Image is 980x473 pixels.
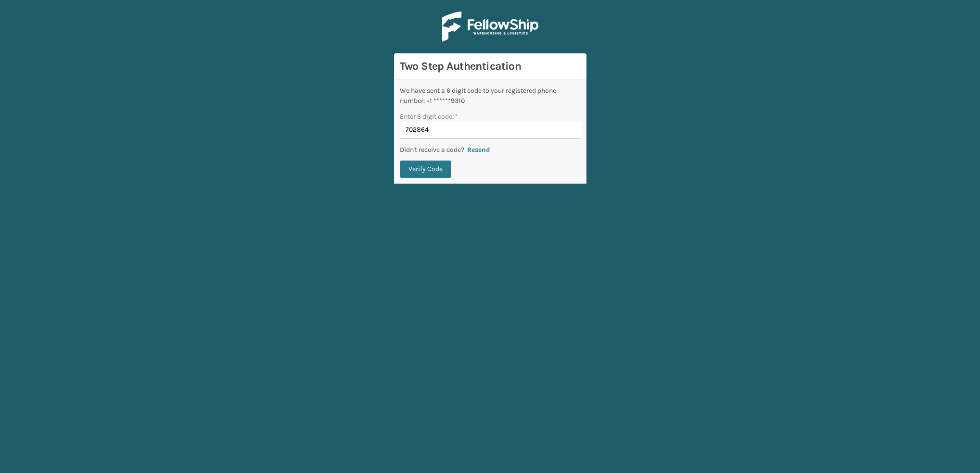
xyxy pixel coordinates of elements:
[400,112,458,122] label: Enter 6 digit code:
[400,161,451,178] button: Verify Code
[400,145,464,155] p: Didn't receive a code?
[442,12,538,42] img: Logo
[400,59,581,74] h3: Two Step Authentication
[464,146,493,154] button: Resend
[400,86,581,106] div: We have sent a 6 digit code to your registered phone number: +1 ******9310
